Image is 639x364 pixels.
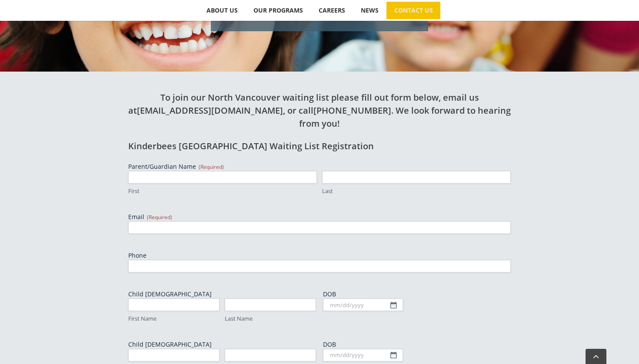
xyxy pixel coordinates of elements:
[323,349,403,361] input: mm/dd/yyyy
[319,7,345,13] span: CAREERS
[322,187,511,195] label: Last
[199,163,224,171] span: (Required)
[225,315,316,323] label: Last Name
[323,340,511,349] label: DOB
[128,251,511,260] label: Phone
[253,7,303,13] span: OUR PROGRAMS
[128,340,212,349] legend: Child [DEMOGRAPHIC_DATA]
[128,140,511,153] h2: Kinderbees [GEOGRAPHIC_DATA] Waiting List Registration
[313,105,391,116] a: [PHONE_NUMBER]
[128,290,212,298] legend: Child [DEMOGRAPHIC_DATA]
[323,290,511,298] label: DOB
[128,162,224,171] legend: Parent/Guardian Name
[128,187,317,195] label: First
[353,2,386,19] a: NEWS
[137,105,283,116] a: [EMAIL_ADDRESS][DOMAIN_NAME]
[147,213,172,221] span: (Required)
[128,213,511,221] label: Email
[246,2,310,19] a: OUR PROGRAMS
[311,2,353,19] a: CAREERS
[361,7,379,13] span: NEWS
[128,91,511,130] h2: To join our North Vancouver waiting list please fill out form below, email us at , or call . We l...
[386,2,440,19] a: CONTACT US
[128,315,220,323] label: First Name
[394,7,433,13] span: CONTACT US
[323,298,403,311] input: mm/dd/yyyy
[206,7,238,13] span: ABOUT US
[199,2,245,19] a: ABOUT US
